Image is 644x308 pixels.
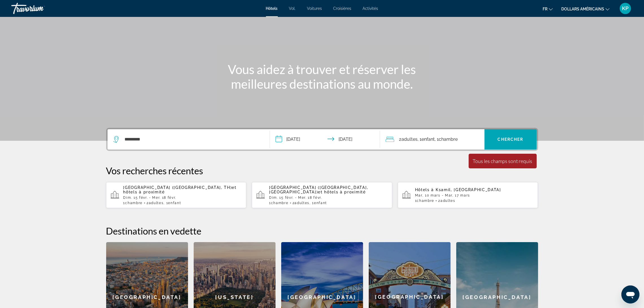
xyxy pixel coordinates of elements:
[543,7,547,11] font: fr
[314,201,327,205] font: Enfant
[108,129,537,149] div: Widget de recherche
[418,135,435,143] span: , 1
[618,3,633,14] button: Menu utilisateur
[473,158,532,164] div: Tous les champs sont requis
[435,137,439,142] font: , 1
[271,201,289,205] font: Chambre
[621,285,639,303] iframe: Bouton de lancement de la fenêtre de messagerie
[498,137,523,142] font: Chercher
[215,294,254,300] font: [US_STATE]
[123,196,176,200] font: Dim. 15 févr. - Mer. 18 févr.
[269,196,322,200] font: Dim. 15 févr. - Mer. 18 févr.
[363,6,378,11] a: Activités
[309,201,314,205] font: , 1
[415,193,470,197] font: Mar, 10 mars - Mar, 17 mars
[417,199,435,203] font: Chambre
[543,5,553,13] button: Changer de langue
[11,1,68,16] a: Travorium
[106,165,203,176] font: Vos recherches récentes
[462,294,531,300] font: [GEOGRAPHIC_DATA]
[484,129,537,149] button: Chercher
[123,185,232,190] font: [GEOGRAPHIC_DATA] ([GEOGRAPHIC_DATA], TH)
[399,137,402,142] font: 2
[398,182,538,208] button: Hôtels à Ksamil, [GEOGRAPHIC_DATA]Mar, 10 mars - Mar, 17 mars1Chambre2adultes
[380,129,484,149] button: Travelers: 2 adults, 1 child
[149,201,164,205] font: adultes
[422,137,435,142] span: Enfant
[125,201,143,205] font: Chambre
[289,6,296,11] a: Vol.
[292,201,295,205] font: 2
[436,188,501,192] font: Ksamil, [GEOGRAPHIC_DATA]
[561,7,604,11] font: dollars américains
[440,199,455,203] font: adultes
[269,201,271,205] font: 1
[333,6,352,11] a: Croisières
[163,201,168,205] font: , 1
[112,294,181,300] font: [GEOGRAPHIC_DATA]
[415,199,417,203] font: 1
[622,5,629,11] font: KP
[123,201,125,205] font: 1
[106,182,246,208] button: [GEOGRAPHIC_DATA] ([GEOGRAPHIC_DATA], TH)et hôtels à proximitéDim. 15 févr. - Mer. 18 févr.1Chamb...
[415,188,434,192] font: Hôtels à
[168,201,181,205] font: Enfant
[318,190,366,194] font: et hôtels à proximité
[375,294,444,300] font: [GEOGRAPHIC_DATA]
[439,137,458,142] font: Chambre
[270,129,380,149] button: Check-in date: May 14, 2026 Check-out date: May 21, 2026
[266,6,278,11] a: Hôtels
[106,225,202,236] font: Destinations en vedette
[287,294,356,300] font: [GEOGRAPHIC_DATA]
[269,185,368,194] font: [GEOGRAPHIC_DATA] ([GEOGRAPHIC_DATA], [GEOGRAPHIC_DATA])
[561,5,610,13] button: Changer de devise
[294,201,309,205] font: adultes
[438,199,440,203] font: 2
[307,6,322,11] a: Voitures
[228,62,416,91] font: Vous aidez à trouver et réserver les meilleures destinations au monde.
[147,201,149,205] font: 2
[123,185,237,194] font: et hôtels à proximité
[252,182,392,208] button: [GEOGRAPHIC_DATA] ([GEOGRAPHIC_DATA], [GEOGRAPHIC_DATA])et hôtels à proximitéDim. 15 févr. - Mer....
[402,137,418,142] font: adultes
